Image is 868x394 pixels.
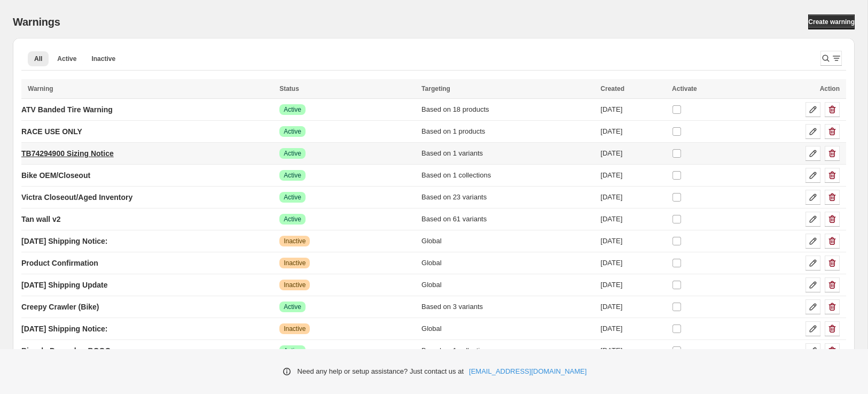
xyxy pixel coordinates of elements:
[600,323,666,334] div: [DATE]
[600,126,666,137] div: [DATE]
[284,171,301,180] span: Active
[672,85,697,92] span: Activate
[600,85,624,92] span: Created
[21,148,114,159] p: TB74294900 Sizing Notice
[600,236,666,246] div: [DATE]
[284,346,301,355] span: Active
[421,258,594,268] div: Global
[421,126,594,137] div: Based on 1 products
[57,55,76,63] span: Active
[279,85,299,92] span: Status
[21,167,90,184] a: Bike OEM/Closeout
[600,280,666,290] div: [DATE]
[21,170,90,181] p: Bike OEM/Closeout
[21,214,61,225] p: Tan wall v2
[21,320,108,337] a: [DATE] Shipping Notice:
[421,345,594,356] div: Based on 1 collections
[21,342,111,359] a: Bicycle December BOGO
[28,85,53,92] span: Warning
[21,236,108,246] p: [DATE] Shipping Notice:
[421,170,594,181] div: Based on 1 collections
[284,105,301,114] span: Active
[469,366,587,377] a: [EMAIL_ADDRESS][DOMAIN_NAME]
[21,233,108,250] a: [DATE] Shipping Notice:
[21,302,99,312] p: Creepy Crawler (Bike)
[421,104,594,115] div: Based on 18 products
[284,149,301,158] span: Active
[284,281,306,289] span: Inactive
[21,258,98,268] p: Product Confirmation
[421,148,594,159] div: Based on 1 variants
[21,211,61,228] a: Tan wall v2
[284,237,306,245] span: Inactive
[600,258,666,268] div: [DATE]
[21,126,82,137] p: RACE USE ONLY
[421,85,450,92] span: Targeting
[820,51,842,66] button: Search and filter results
[808,18,855,26] span: Create warning
[21,345,111,356] p: Bicycle December BOGO
[421,236,594,246] div: Global
[284,303,301,311] span: Active
[284,259,306,267] span: Inactive
[421,302,594,312] div: Based on 3 variants
[600,104,666,115] div: [DATE]
[600,302,666,312] div: [DATE]
[808,14,855,29] a: Create warning
[21,323,108,334] p: [DATE] Shipping Notice:
[600,214,666,225] div: [DATE]
[21,276,108,293] a: [DATE] Shipping Update
[21,298,99,315] a: Creepy Crawler (Bike)
[21,123,82,140] a: RACE USE ONLY
[13,16,60,28] h2: Warnings
[600,345,666,356] div: [DATE]
[34,55,42,63] span: All
[21,192,132,203] p: Victra Closeout/Aged Inventory
[600,170,666,181] div: [DATE]
[421,323,594,334] div: Global
[21,101,113,118] a: ATV Banded Tire Warning
[21,280,108,290] p: [DATE] Shipping Update
[284,215,301,223] span: Active
[91,55,115,63] span: Inactive
[284,127,301,136] span: Active
[284,193,301,202] span: Active
[600,148,666,159] div: [DATE]
[21,104,113,115] p: ATV Banded Tire Warning
[600,192,666,203] div: [DATE]
[21,145,114,162] a: TB74294900 Sizing Notice
[284,325,306,333] span: Inactive
[820,85,840,92] span: Action
[421,214,594,225] div: Based on 61 variants
[421,192,594,203] div: Based on 23 variants
[21,189,132,206] a: Victra Closeout/Aged Inventory
[421,280,594,290] div: Global
[21,254,98,272] a: Product Confirmation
